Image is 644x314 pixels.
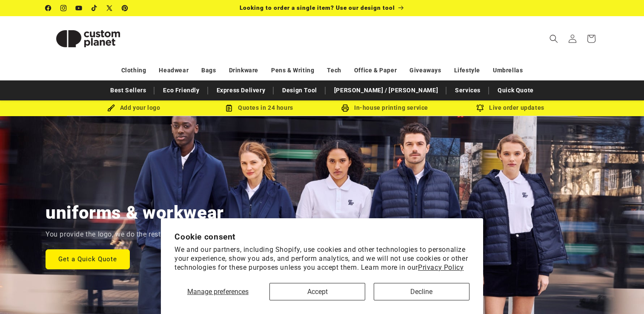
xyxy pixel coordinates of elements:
a: Custom Planet [42,16,134,61]
img: Custom Planet [46,20,131,58]
button: Decline [374,283,469,300]
p: You provide the logo, we do the rest. [46,228,163,241]
a: Office & Paper [354,63,397,78]
a: Tech [327,63,341,78]
img: Brush Icon [107,104,115,112]
button: Accept [269,283,365,300]
span: Manage preferences [187,288,249,296]
a: Services [451,83,485,98]
div: Quotes in 24 hours [197,103,322,113]
a: Get a Quick Quote [46,249,130,269]
a: Eco Friendly [159,83,203,98]
div: Add your logo [71,103,197,113]
a: [PERSON_NAME] / [PERSON_NAME] [330,83,442,98]
a: Bags [201,63,216,78]
a: Headwear [159,63,189,78]
button: Manage preferences [175,283,261,300]
a: Design Tool [278,83,321,98]
a: Quick Quote [493,83,538,98]
a: Best Sellers [106,83,150,98]
a: Pens & Writing [271,63,314,78]
a: Privacy Policy [418,263,464,271]
summary: Search [544,29,563,48]
div: In-house printing service [322,103,448,113]
div: Live order updates [448,103,573,113]
img: Order updates [476,104,484,112]
a: Lifestyle [454,63,480,78]
p: We and our partners, including Shopify, use cookies and other technologies to personalize your ex... [175,245,469,272]
a: Giveaways [409,63,441,78]
a: Drinkware [229,63,258,78]
img: In-house printing [341,104,349,112]
img: Order Updates Icon [225,104,233,112]
a: Express Delivery [212,83,270,98]
iframe: Chat Widget [601,273,644,314]
span: Looking to order a single item? Use our design tool [240,4,395,11]
a: Clothing [121,63,146,78]
h2: uniforms & workwear [46,201,224,224]
a: Umbrellas [493,63,523,78]
h2: Cookie consent [175,232,469,242]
